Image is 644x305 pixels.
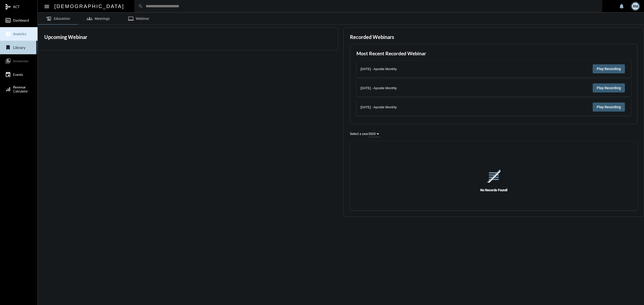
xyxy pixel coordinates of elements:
div: [DATE] - Apostle Monthly [360,86,462,90]
span: Play Recording [597,105,621,109]
span: Revenue Calculator [13,85,28,93]
mat-icon: reorder [487,170,500,183]
mat-icon: search [138,4,143,9]
mat-label: Select a year [350,132,369,136]
mat-icon: mediation [5,4,11,10]
a: Meetings [78,13,118,25]
mat-icon: insert_chart_outlined [5,17,11,23]
span: Dashboard [13,18,29,22]
mat-icon: Side nav toggle icon [44,4,50,10]
button: Toggle sidenav [42,1,52,11]
button: Play Recording [593,64,625,73]
button: Play Recording [593,103,625,112]
a: Webinar [118,13,158,25]
span: Library [13,45,25,50]
span: Play Recording [597,67,621,71]
mat-icon: event [5,72,11,78]
mat-icon: pie_chart [5,31,11,37]
span: 2025 [369,132,376,136]
h2: Upcoming Webinar [44,34,87,40]
div: [DATE] - Apostle Monthly [360,67,462,71]
span: Events [13,73,23,77]
span: ACT [13,5,20,9]
div: RM [632,3,639,10]
mat-icon: groups [87,16,93,22]
button: Play Recording [593,83,625,92]
mat-icon: notifications [619,3,625,9]
mat-icon: bookmark [5,44,11,50]
h2: Recorded Webinars [350,34,394,40]
h5: No Records Found! [350,188,637,192]
mat-icon: computer [128,16,134,22]
span: Immersion [13,59,28,63]
a: Education [38,13,78,25]
mat-icon: history_edu [46,16,52,22]
h2: Most Recent Recorded Webinar [356,50,631,56]
mat-icon: signal_cellular_alt [5,86,11,92]
mat-icon: collections_bookmark [5,58,11,64]
h2: [DEMOGRAPHIC_DATA] [54,2,124,10]
span: Play Recording [597,86,621,90]
span: Analytics [13,32,26,36]
div: [DATE] - Apostle Monthly [360,105,462,109]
